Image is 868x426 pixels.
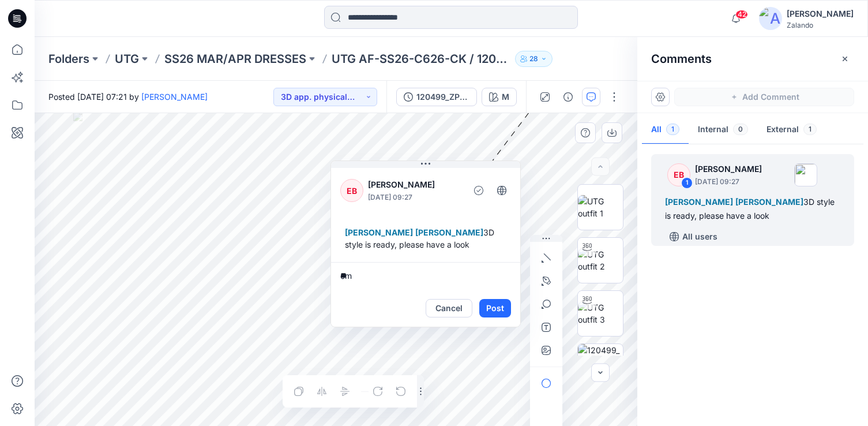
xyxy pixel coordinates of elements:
[48,91,208,103] span: Posted [DATE] 07:21 by
[665,227,722,246] button: All users
[115,51,139,67] a: UTG
[482,88,517,106] button: M
[396,88,477,106] button: 120499_ZPL_DEV
[665,195,840,223] div: 3D style is ready, please have a look
[757,115,826,145] button: External
[368,178,462,192] p: [PERSON_NAME]
[759,7,782,30] img: avatar
[502,91,509,103] div: M
[578,195,623,219] img: UTG outfit 1
[667,163,690,186] div: EB
[733,124,748,135] span: 0
[578,301,623,326] img: UTG outfit 3
[665,197,733,207] span: [PERSON_NAME]
[666,124,679,135] span: 1
[578,344,623,389] img: 120499_ZPL_DEV_RG_808080_120499-workmanship
[368,192,462,203] p: [DATE] 09:27
[735,197,803,207] span: [PERSON_NAME]
[479,299,511,317] button: Post
[689,115,757,145] button: Internal
[416,91,469,103] div: 120499_ZPL_DEV
[651,52,712,66] h2: Comments
[164,51,306,67] a: SS26 MAR/APR DRESSES
[735,10,748,19] span: 42
[695,162,762,176] p: [PERSON_NAME]
[682,230,717,244] p: All users
[681,177,693,189] div: 1
[803,124,817,135] span: 1
[559,88,577,106] button: Details
[578,248,623,272] img: UTG outfit 2
[415,227,483,237] span: [PERSON_NAME]
[332,51,510,67] p: UTG AF-SS26-C626-CK / 120499
[674,88,854,106] button: Add Comment
[345,227,413,237] span: [PERSON_NAME]
[48,51,89,67] a: Folders
[529,53,538,65] p: 28
[340,222,511,255] div: 3D style is ready, please have a look
[695,176,762,188] p: [DATE] 09:27
[787,21,854,29] div: Zalando
[340,179,363,202] div: EB
[515,51,553,67] button: 28
[141,92,208,102] a: [PERSON_NAME]
[787,7,854,21] div: [PERSON_NAME]
[426,299,472,317] button: Cancel
[642,115,689,145] button: All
